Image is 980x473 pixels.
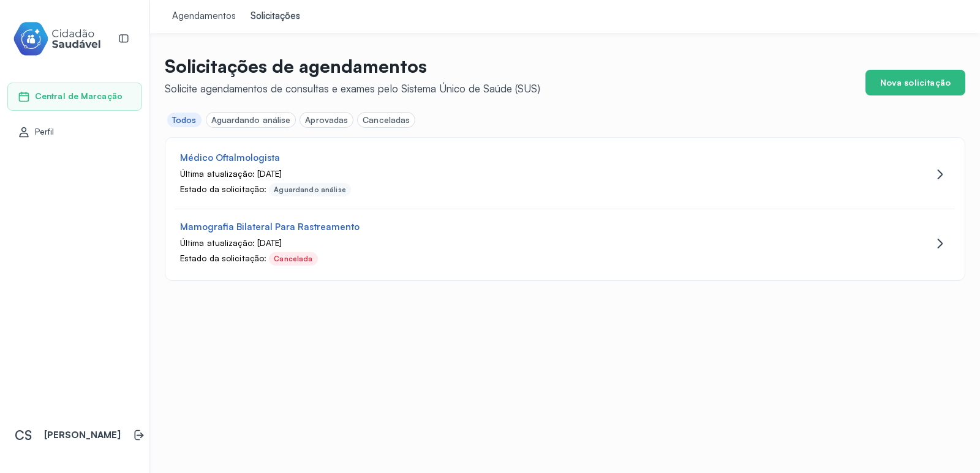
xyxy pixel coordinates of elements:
[274,255,312,263] div: Cancelada
[180,169,843,179] div: Última atualização: [DATE]
[180,253,266,266] div: Estado da solicitação:
[180,222,360,233] div: Mamografia Bilateral Para Rastreamento
[165,55,540,77] p: Solicitações de agendamentos
[35,91,123,102] span: Central de Marcação
[274,185,346,194] div: Aguardando análise
[180,152,280,164] div: Médico Oftalmologista
[180,238,843,248] div: Última atualização: [DATE]
[180,184,266,196] div: Estado da solicitação:
[305,115,348,125] div: Aprovadas
[165,82,540,95] div: Solicite agendamentos de consultas e exames pelo Sistema Único de Saúde (SUS)
[363,115,410,125] div: Canceladas
[15,427,32,443] span: CS
[865,70,965,95] button: Nova solicitação
[13,20,101,58] img: cidadao-saudavel-filled-logo.svg
[251,10,300,23] div: Solicitações
[172,10,236,23] div: Agendamentos
[44,430,121,441] p: [PERSON_NAME]
[18,91,132,103] a: Central de Marcação
[211,115,291,125] div: Aguardando análise
[18,126,132,138] a: Perfil
[35,127,55,137] span: Perfil
[172,115,197,125] div: Todos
